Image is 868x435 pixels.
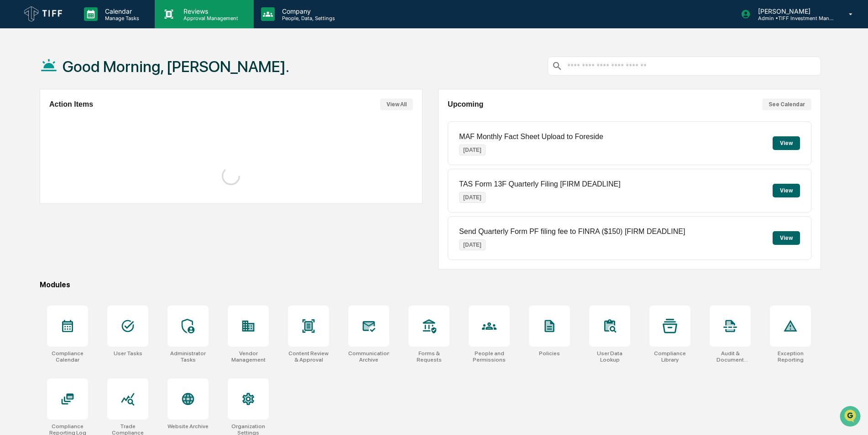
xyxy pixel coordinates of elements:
[114,350,142,357] div: User Tasks
[31,70,150,79] div: Start new chat
[539,350,560,357] div: Policies
[9,133,16,140] div: 🔎
[448,100,483,109] h2: Upcoming
[49,100,93,109] h2: Action Items
[649,350,690,363] div: Compliance Library
[176,15,243,21] p: Approval Management
[63,111,117,128] a: 🗄️Attestations
[9,70,26,86] img: 1746055101610-c473b297-6a78-478c-a979-82029cc54cd1
[5,111,63,128] a: 🖐️Preclearance
[47,350,88,363] div: Compliance Calendar
[64,154,110,161] a: Powered byPylon
[40,280,821,289] div: Modules
[773,184,800,197] button: View
[31,79,115,86] div: We're available if you need us!
[98,15,144,21] p: Manage Tasks
[98,7,144,15] p: Calendar
[18,132,58,141] span: Data Lookup
[773,231,800,245] button: View
[710,350,751,363] div: Audit & Document Logs
[275,7,340,15] p: Company
[751,15,836,21] p: Admin • TIFF Investment Management
[770,350,811,363] div: Exception Reporting
[459,192,486,203] p: [DATE]
[167,350,209,363] div: Administrator Tasks
[380,98,413,110] button: View All
[459,145,486,155] p: [DATE]
[75,115,113,124] span: Attestations
[348,350,389,363] div: Communications Archive
[751,7,836,15] p: [PERSON_NAME]
[9,116,16,123] div: 🖐️
[155,72,166,83] button: Start new chat
[469,350,510,363] div: People and Permissions
[91,155,110,161] span: Pylon
[773,136,800,150] button: View
[228,350,269,363] div: Vendor Management
[459,180,621,188] p: TAS Form 13F Quarterly Filing [FIRM DEADLINE]
[24,41,151,51] input: Clear
[459,133,603,141] p: MAF Monthly Fact Sheet Upload to Foreside
[5,129,61,145] a: 🔎Data Lookup
[176,7,243,15] p: Reviews
[589,350,630,363] div: User Data Lookup
[459,239,486,250] p: [DATE]
[408,350,450,363] div: Forms & Requests
[275,15,340,21] p: People, Data, Settings
[839,405,863,430] iframe: Open customer support
[66,116,73,123] div: 🗄️
[459,228,685,236] p: Send Quarterly Form PF filing fee to FINRA ($150) [FIRM DEADLINE]
[288,350,329,363] div: Content Review & Approval
[63,57,289,76] h1: Good Morning, [PERSON_NAME].
[9,19,166,34] p: How can we help?
[18,115,59,124] span: Preclearance
[167,423,209,430] div: Website Archive
[762,98,811,110] button: See Calendar
[22,4,66,24] img: logo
